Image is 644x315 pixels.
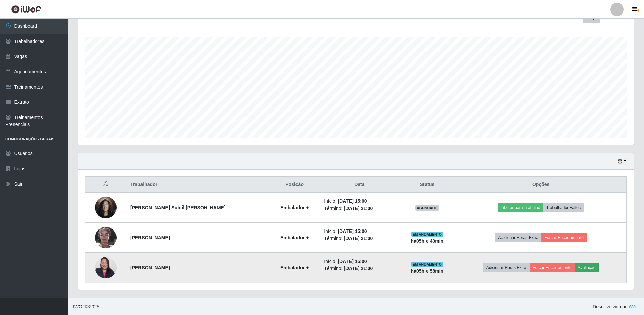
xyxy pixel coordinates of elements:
[324,205,395,212] li: Término:
[344,236,373,241] time: [DATE] 21:00
[344,205,373,211] time: [DATE] 21:00
[73,303,101,310] span: © 2025 .
[338,259,367,264] time: [DATE] 15:00
[130,265,170,270] strong: [PERSON_NAME]
[411,268,444,274] strong: há 05 h e 58 min
[530,263,575,272] button: Forçar Encerramento
[629,304,639,309] a: iWof
[399,177,455,193] th: Status
[498,203,543,212] button: Liberar para Trabalho
[95,193,117,222] img: 1751504872701.jpeg
[543,203,584,212] button: Trabalhador Faltou
[73,304,85,309] span: IWOF
[11,5,41,14] img: CoreUI Logo
[344,266,373,271] time: [DATE] 21:00
[495,233,541,242] button: Adicionar Horas Extra
[575,263,599,272] button: Avaliação
[324,228,395,235] li: Início:
[280,205,309,210] strong: Embalador +
[324,265,395,272] li: Término:
[415,205,439,211] span: AGENDADO
[130,205,226,210] strong: [PERSON_NAME] Subtil [PERSON_NAME]
[280,265,309,270] strong: Embalador +
[411,262,443,267] span: EM ANDAMENTO
[130,235,170,240] strong: [PERSON_NAME]
[269,177,320,193] th: Posição
[541,233,587,242] button: Forçar Encerramento
[338,228,367,234] time: [DATE] 15:00
[95,218,117,257] img: 1758551012559.jpeg
[324,198,395,205] li: Início:
[455,177,626,193] th: Opções
[411,232,443,237] span: EM ANDAMENTO
[126,177,269,193] th: Trabalhador
[320,177,399,193] th: Data
[324,235,395,242] li: Término:
[411,238,444,244] strong: há 05 h e 40 min
[593,303,639,310] span: Desenvolvido por
[280,235,309,240] strong: Embalador +
[95,253,117,282] img: 1759413546959.jpeg
[324,258,395,265] li: Início:
[338,198,367,204] time: [DATE] 15:00
[483,263,530,272] button: Adicionar Horas Extra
